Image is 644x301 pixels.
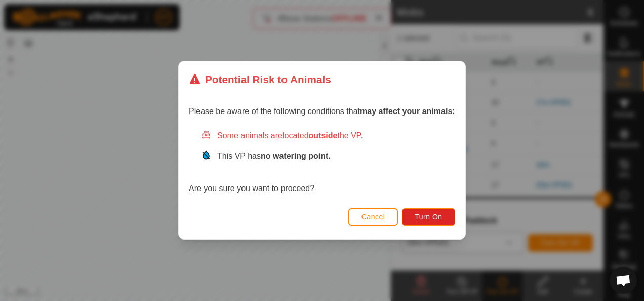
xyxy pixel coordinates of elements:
div: Potential Risk to Animals [189,71,331,87]
span: located the VP. [283,132,363,140]
div: Open chat [610,267,637,294]
span: Please be aware of the following conditions that [189,107,455,116]
strong: may affect your animals: [360,107,455,116]
span: Cancel [361,213,385,221]
span: Turn On [415,213,442,221]
button: Turn On [402,208,455,226]
div: Are you sure you want to proceed? [189,130,455,195]
strong: outside [309,132,338,140]
strong: no watering point. [261,152,331,161]
span: This VP has [217,152,331,161]
div: Some animals are [201,130,455,142]
button: Cancel [348,208,398,226]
